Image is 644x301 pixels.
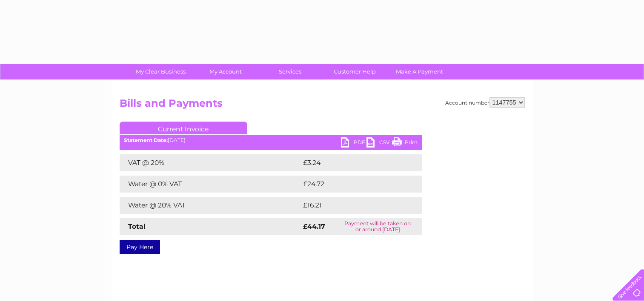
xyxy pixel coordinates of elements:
[366,137,392,150] a: CSV
[301,197,403,214] td: £16.21
[445,97,525,108] div: Account number
[126,64,196,80] a: My Clear Business
[120,176,301,193] td: Water @ 0% VAT
[341,137,366,150] a: PDF
[320,64,390,80] a: Customer Help
[124,137,168,143] b: Statement Date:
[120,240,160,254] a: Pay Here
[255,64,325,80] a: Services
[392,137,418,150] a: Print
[190,64,260,80] a: My Account
[128,222,146,230] strong: Total
[334,218,422,235] td: Payment will be taken on or around [DATE]
[301,176,404,193] td: £24.72
[120,137,422,143] div: [DATE]
[120,97,525,114] h2: Bills and Payments
[303,222,325,230] strong: £44.17
[301,154,402,171] td: £3.24
[120,197,301,214] td: Water @ 20% VAT
[120,154,301,171] td: VAT @ 20%
[384,64,455,80] a: Make A Payment
[120,122,247,134] a: Current Invoice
